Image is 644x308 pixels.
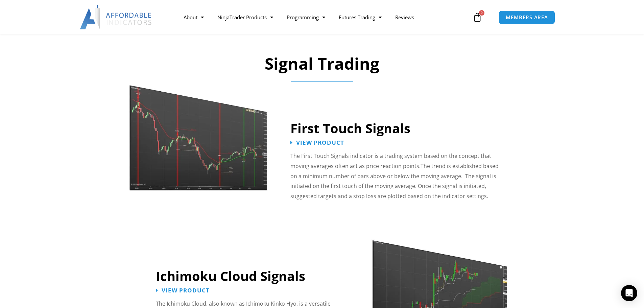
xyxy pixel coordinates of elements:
div: Open Intercom Messenger [621,285,637,301]
img: LogoAI | Affordable Indicators – NinjaTrader [80,5,152,29]
a: About [177,9,211,25]
a: View Product [156,287,210,293]
p: The First Touch Signals indicator is a trading system based on the concept that moving averages o... [290,151,505,202]
a: 0 [462,7,492,27]
a: Reviews [388,9,421,25]
nav: Menu [177,9,471,25]
span: View Product [162,287,210,293]
h2: Signal Trading [114,53,530,74]
a: Futures Trading [332,9,388,25]
span: MEMBERS AREA [506,15,548,20]
a: First Touch Signals [290,119,410,137]
a: View Product [290,140,344,145]
span: 0 [479,10,484,16]
a: MEMBERS AREA [499,10,555,24]
a: NinjaTrader Products [211,9,280,25]
a: Programming [280,9,332,25]
span: View Product [296,140,344,145]
a: Ichimoku Cloud Signals [156,267,305,285]
img: First Touch Signals 1 | Affordable Indicators – NinjaTrader [129,71,268,191]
